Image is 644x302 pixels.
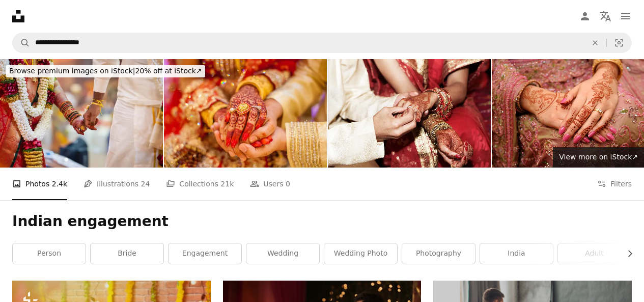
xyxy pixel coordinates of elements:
span: 24 [141,178,150,189]
button: scroll list to the right [621,243,632,264]
img: Indian Wedding Rings [328,59,491,168]
button: Filters [597,168,632,200]
button: Visual search [607,33,631,52]
button: Search Unsplash [13,33,30,52]
a: wedding photo [324,243,397,264]
span: 0 [286,178,290,189]
span: 21k [220,178,234,189]
a: bride [91,243,163,264]
h1: Indian engagement [12,212,632,231]
a: Collections 21k [166,168,234,200]
a: adult [558,243,631,264]
a: View more on iStock↗ [553,147,644,168]
a: engagement [169,243,241,264]
a: photography [402,243,475,264]
button: Clear [584,33,606,52]
a: Home — Unsplash [12,10,24,22]
span: Browse premium images on iStock | [9,67,135,75]
a: Illustrations 24 [83,168,150,200]
img: Indian wedding hands [164,59,327,168]
a: Users 0 [250,168,290,200]
button: Language [595,6,615,26]
a: person [13,243,86,264]
span: 20% off at iStock ↗ [9,67,202,75]
span: View more on iStock ↗ [559,153,638,161]
a: Log in / Sign up [575,6,595,26]
button: Menu [615,6,636,26]
form: Find visuals sitewide [12,33,632,53]
a: wedding [246,243,319,264]
a: india [480,243,553,264]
